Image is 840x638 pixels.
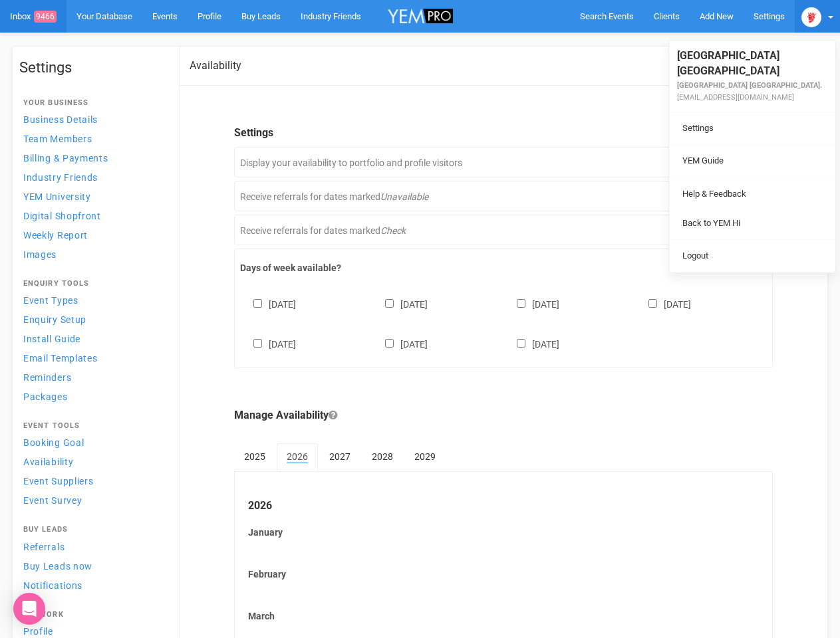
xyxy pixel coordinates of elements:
label: March [248,609,759,623]
a: Industry Friends [19,168,166,186]
label: [DATE] [503,296,559,311]
h4: Your Business [23,99,162,107]
a: Billing & Payments [19,149,166,167]
span: Event Suppliers [23,476,94,486]
div: Receive referrals for dates marked [234,215,773,245]
span: Enquiry Setup [23,314,86,325]
em: Unavailable [380,191,428,202]
input: [DATE] [253,339,262,348]
span: Packages [23,391,68,402]
span: Event Survey [23,495,82,506]
a: Packages [19,387,166,405]
span: Digital Shopfront [23,211,101,221]
span: Add New [700,11,734,21]
a: Digital Shopfront [19,207,166,225]
a: Settings [672,116,832,142]
a: Notifications [19,576,166,594]
label: [DATE] [372,336,428,351]
a: Event Types [19,291,166,309]
a: 2027 [319,443,360,470]
div: Receive referrals for dates marked [234,181,773,211]
legend: Settings [234,126,773,141]
a: Booking Goal [19,433,166,451]
h4: Enquiry Tools [23,280,162,288]
h1: Settings [19,60,166,76]
span: Install Guide [23,334,80,344]
a: Business Details [19,110,166,128]
span: Weekly Report [23,230,88,241]
label: [DATE] [372,296,428,311]
label: [DATE] [635,296,691,311]
img: open-uri20250107-2-1pbi2ie [801,7,821,27]
a: Help & Feedback [672,181,832,207]
a: Weekly Report [19,226,166,244]
label: Days of week available? [240,261,767,274]
a: Buy Leads now [19,557,166,575]
span: Clients [654,11,680,21]
a: 2028 [362,443,403,470]
span: Email Templates [23,353,98,364]
a: 2026 [277,443,318,471]
a: Email Templates [19,349,166,367]
div: Open Intercom Messenger [13,593,45,625]
input: [DATE] [253,299,262,308]
a: Event Suppliers [19,472,166,490]
label: [DATE] [240,336,296,351]
a: 2025 [234,443,275,470]
small: [GEOGRAPHIC_DATA] [GEOGRAPHIC_DATA]. [677,81,822,90]
input: [DATE] [385,299,394,308]
h4: Event Tools [23,422,162,430]
span: Reminders [23,372,71,383]
em: Check [380,225,406,236]
span: 9466 [34,11,57,23]
a: Availability [19,453,166,471]
a: YEM Guide [672,148,832,174]
label: [DATE] [240,296,296,311]
span: Notifications [23,580,82,591]
legend: 2026 [248,498,759,514]
span: Search Events [580,11,634,21]
legend: Manage Availability [234,408,773,423]
span: [GEOGRAPHIC_DATA] [GEOGRAPHIC_DATA] [677,49,779,77]
label: [DATE] [503,336,559,351]
a: Event Survey [19,491,166,509]
input: [DATE] [648,299,657,308]
a: YEM University [19,187,166,205]
h4: Network [23,611,162,619]
span: Business Details [23,114,98,125]
label: February [248,568,759,581]
span: Billing & Payments [23,153,108,163]
h4: Buy Leads [23,526,162,534]
input: [DATE] [517,299,525,308]
span: Team Members [23,134,92,144]
a: Install Guide [19,330,166,348]
span: YEM University [23,191,91,202]
a: Referrals [19,538,166,556]
span: Availability [23,457,73,467]
input: [DATE] [517,339,525,348]
a: Back to YEM Hi [672,211,832,237]
a: Reminders [19,368,166,386]
a: Enquiry Setup [19,310,166,328]
a: Team Members [19,130,166,148]
div: Display your availability to portfolio and profile visitors [234,147,773,177]
small: [EMAIL_ADDRESS][DOMAIN_NAME] [677,93,794,102]
label: January [248,526,759,539]
span: Event Types [23,295,78,306]
span: Booking Goal [23,437,84,448]
a: Logout [672,243,832,269]
a: Images [19,245,166,263]
h2: Availability [190,60,241,72]
a: 2029 [404,443,446,470]
input: [DATE] [385,339,394,348]
span: Images [23,249,57,260]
